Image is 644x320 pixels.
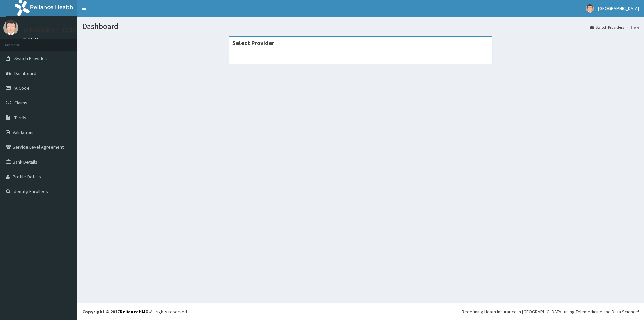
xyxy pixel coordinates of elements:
[120,309,149,315] a: RelianceHMO
[586,4,594,13] img: User Image
[590,24,624,30] a: Switch Providers
[14,70,36,76] span: Dashboard
[598,5,639,11] span: [GEOGRAPHIC_DATA]
[14,100,28,106] span: Claims
[3,20,18,35] img: User Image
[82,309,150,315] strong: Copyright © 2017 .
[23,37,40,41] a: Online
[14,55,49,61] span: Switch Providers
[462,308,639,315] div: Redefining Heath Insurance in [GEOGRAPHIC_DATA] using Telemedicine and Data Science!
[625,24,639,30] li: Here
[77,303,644,320] footer: All rights reserved.
[23,27,79,33] p: [GEOGRAPHIC_DATA]
[232,39,274,47] strong: Select Provider
[82,22,639,31] h1: Dashboard
[14,115,26,121] span: Tariffs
